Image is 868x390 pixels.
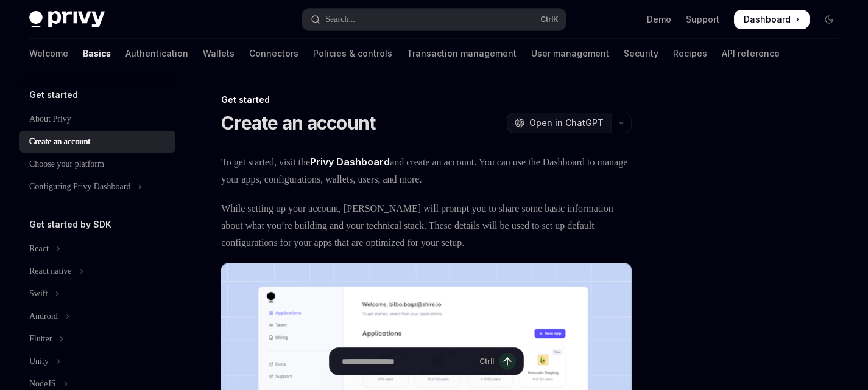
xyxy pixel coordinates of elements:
button: Toggle dark mode [819,10,839,29]
a: Welcome [29,39,68,68]
a: Support [686,13,719,26]
div: React [29,242,49,256]
div: Choose your platform [29,157,104,172]
button: Toggle Android section [19,305,175,327]
div: Swift [29,287,48,301]
button: Toggle React section [19,238,175,260]
div: Search... [325,12,355,27]
button: Toggle Flutter section [19,328,175,350]
button: Toggle Configuring Privy Dashboard section [19,176,175,198]
span: Dashboard [744,13,791,26]
a: Policies & controls [313,39,392,68]
span: Ctrl K [540,15,559,24]
span: To get started, visit the and create an account. You can use the Dashboard to manage your apps, c... [221,153,632,188]
a: API reference [722,39,780,68]
a: Authentication [125,39,188,68]
a: Privy Dashboard [310,156,390,169]
a: Basics [83,39,111,68]
h1: Create an account [221,112,375,134]
a: About Privy [19,108,175,130]
button: Toggle Swift section [19,283,175,305]
img: dark logo [29,11,105,28]
a: Recipes [673,39,707,68]
span: While setting up your account, [PERSON_NAME] will prompt you to share some basic information abou... [221,200,632,251]
a: Transaction management [407,39,517,68]
h5: Get started by SDK [29,217,111,232]
a: Connectors [249,39,298,68]
span: Open in ChatGPT [529,117,604,129]
div: Configuring Privy Dashboard [29,179,130,194]
button: Toggle Unity section [19,350,175,372]
div: Android [29,309,58,324]
button: Toggle React native section [19,260,175,282]
button: Open in ChatGPT [507,113,611,133]
a: Dashboard [734,10,810,29]
a: Security [624,39,658,68]
div: About Privy [29,112,71,127]
input: Ask a question... [342,348,475,375]
div: React native [29,264,72,279]
a: Demo [647,13,671,26]
div: Create an account [29,134,90,149]
h5: Get started [29,88,78,102]
div: Flutter [29,332,52,346]
a: Wallets [203,39,235,68]
a: User management [531,39,609,68]
button: Send message [499,353,516,370]
button: Open search [302,9,565,30]
a: Create an account [19,131,175,153]
a: Choose your platform [19,153,175,175]
div: Unity [29,354,49,369]
div: Get started [221,94,632,106]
